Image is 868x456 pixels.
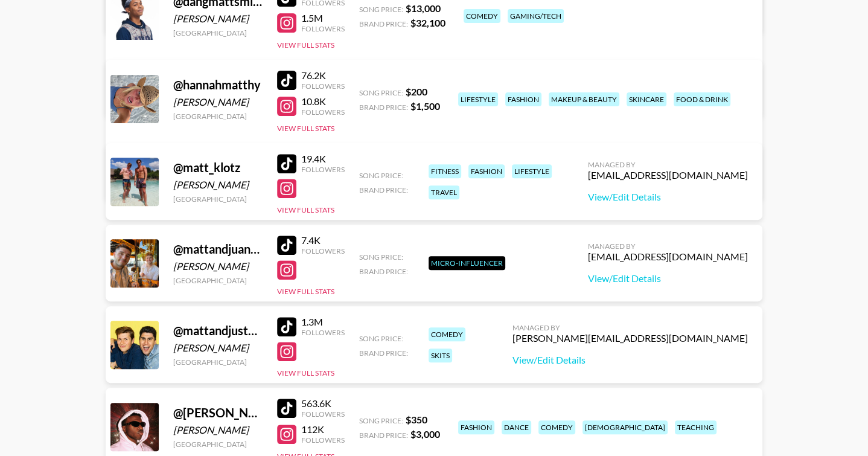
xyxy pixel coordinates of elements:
[173,342,263,354] div: [PERSON_NAME]
[359,88,403,97] span: Song Price:
[512,323,748,332] div: Managed By
[429,185,459,199] div: travel
[301,108,345,117] div: Followers
[359,334,403,343] span: Song Price:
[458,420,494,434] div: fashion
[458,92,498,106] div: lifestyle
[512,354,748,366] a: View/Edit Details
[173,179,263,191] div: [PERSON_NAME]
[301,12,345,24] div: 1.5M
[301,409,345,419] div: Followers
[359,103,408,112] span: Brand Price:
[674,92,730,106] div: food & drink
[301,69,345,82] div: 76.2K
[406,2,441,14] strong: $ 13,000
[301,24,345,33] div: Followers
[301,328,345,337] div: Followers
[464,9,500,23] div: comedy
[173,424,263,436] div: [PERSON_NAME]
[627,92,666,106] div: skincare
[173,13,263,25] div: [PERSON_NAME]
[410,17,445,28] strong: $ 32,100
[301,234,345,246] div: 7.4K
[429,256,505,270] div: Micro-Influencer
[512,332,748,344] div: [PERSON_NAME][EMAIL_ADDRESS][DOMAIN_NAME]
[173,440,263,449] div: [GEOGRAPHIC_DATA]
[538,420,575,434] div: comedy
[301,316,345,328] div: 1.3M
[588,160,748,169] div: Managed By
[173,358,263,367] div: [GEOGRAPHIC_DATA]
[173,112,263,121] div: [GEOGRAPHIC_DATA]
[468,164,505,178] div: fashion
[173,160,263,175] div: @ matt_klotz
[588,169,748,181] div: [EMAIL_ADDRESS][DOMAIN_NAME]
[173,96,263,108] div: [PERSON_NAME]
[359,416,403,425] span: Song Price:
[359,348,408,358] span: Brand Price:
[301,246,345,255] div: Followers
[173,77,263,92] div: @ hannahmatthy
[359,171,403,180] span: Song Price:
[301,165,345,174] div: Followers
[359,185,408,194] span: Brand Price:
[359,431,408,440] span: Brand Price:
[173,323,263,338] div: @ mattandjustusofficial
[173,194,263,204] div: [GEOGRAPHIC_DATA]
[410,100,440,112] strong: $ 1,500
[173,276,263,285] div: [GEOGRAPHIC_DATA]
[429,327,465,341] div: comedy
[505,92,541,106] div: fashion
[359,19,408,28] span: Brand Price:
[173,405,263,420] div: @ [PERSON_NAME].[PERSON_NAME]
[588,191,748,203] a: View/Edit Details
[429,348,452,362] div: skits
[508,9,564,23] div: gaming/tech
[502,420,531,434] div: dance
[359,267,408,276] span: Brand Price:
[301,397,345,409] div: 563.6K
[588,251,748,263] div: [EMAIL_ADDRESS][DOMAIN_NAME]
[277,40,334,50] button: View Full Stats
[429,164,461,178] div: fitness
[173,28,263,37] div: [GEOGRAPHIC_DATA]
[173,260,263,272] div: [PERSON_NAME]
[406,414,427,425] strong: $ 350
[582,420,668,434] div: [DEMOGRAPHIC_DATA]
[359,252,403,262] span: Song Price:
[301,435,345,445] div: Followers
[549,92,619,106] div: makeup & beauty
[406,86,427,97] strong: $ 200
[301,423,345,435] div: 112K
[410,428,440,440] strong: $ 3,000
[359,5,403,14] span: Song Price:
[588,242,748,251] div: Managed By
[173,242,263,257] div: @ mattandjuanvinyl
[675,420,716,434] div: teaching
[588,272,748,284] a: View/Edit Details
[277,368,334,377] button: View Full Stats
[277,287,334,296] button: View Full Stats
[512,164,552,178] div: lifestyle
[277,205,334,214] button: View Full Stats
[301,95,345,108] div: 10.8K
[301,153,345,165] div: 19.4K
[301,82,345,91] div: Followers
[277,124,334,133] button: View Full Stats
